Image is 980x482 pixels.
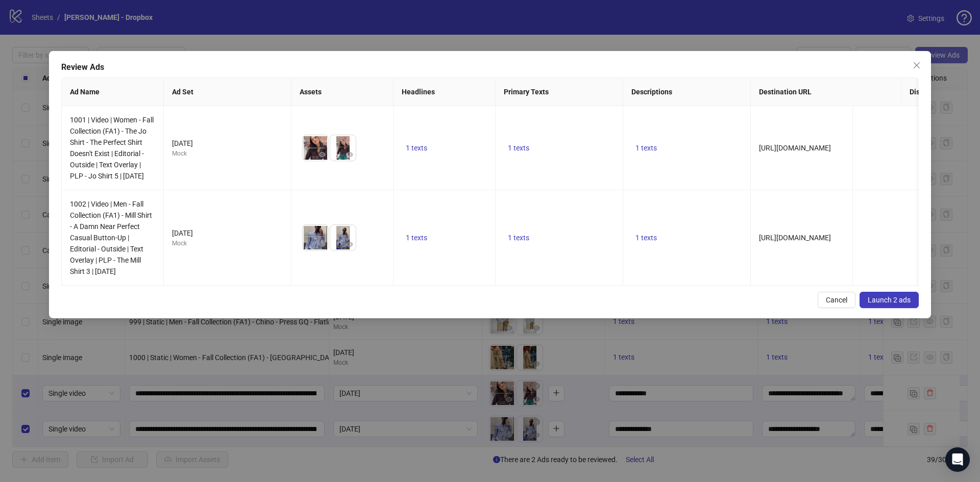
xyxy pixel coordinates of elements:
span: Launch 2 ads [868,296,911,304]
button: Cancel [818,292,855,308]
span: 1 texts [635,144,657,152]
span: eye [346,151,353,158]
th: Headlines [394,78,496,106]
span: 1 texts [508,144,529,152]
span: [URL][DOMAIN_NAME] [759,144,831,152]
div: Mock [172,239,283,248]
span: 1 texts [508,234,529,242]
span: 1 texts [635,234,657,242]
th: Ad Set [164,78,291,106]
th: Ad Name [62,78,164,106]
div: [DATE] [172,227,283,239]
span: 1 texts [406,144,427,152]
button: Close [909,57,925,73]
button: 1 texts [504,232,533,244]
button: Preview [316,238,328,250]
span: [URL][DOMAIN_NAME] [759,234,831,242]
button: Preview [344,238,356,250]
img: Asset 2 [330,225,356,250]
th: Destination URL [751,78,901,106]
th: Descriptions [623,78,751,106]
button: 1 texts [631,142,661,154]
span: eye [318,241,326,248]
span: eye [346,241,353,248]
th: Primary Texts [496,78,623,106]
div: Review Ads [61,61,919,73]
span: Cancel [826,296,847,304]
button: 1 texts [402,232,431,244]
button: 1 texts [402,142,431,154]
img: Asset 2 [330,135,356,161]
button: Preview [344,148,356,161]
div: Mock [172,149,283,159]
img: Asset 1 [303,135,328,161]
span: close [913,61,921,69]
button: 1 texts [504,142,533,154]
span: 1002 | Video | Men - Fall Collection (FA1) - Mill Shirt - A Damn Near Perfect Casual Button-Up | ... [70,200,152,275]
span: eye [318,151,326,158]
div: [DATE] [172,138,283,149]
span: 1 texts [406,234,427,242]
span: 1001 | Video | Women - Fall Collection (FA1) - The Jo Shirt - The Perfect Shirt Doesn't Exist | E... [70,116,154,180]
div: Open Intercom Messenger [945,447,970,472]
button: Preview [316,148,328,161]
th: Assets [291,78,394,106]
img: Asset 1 [303,225,328,250]
button: 1 texts [631,232,661,244]
button: Launch 2 ads [860,292,919,308]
